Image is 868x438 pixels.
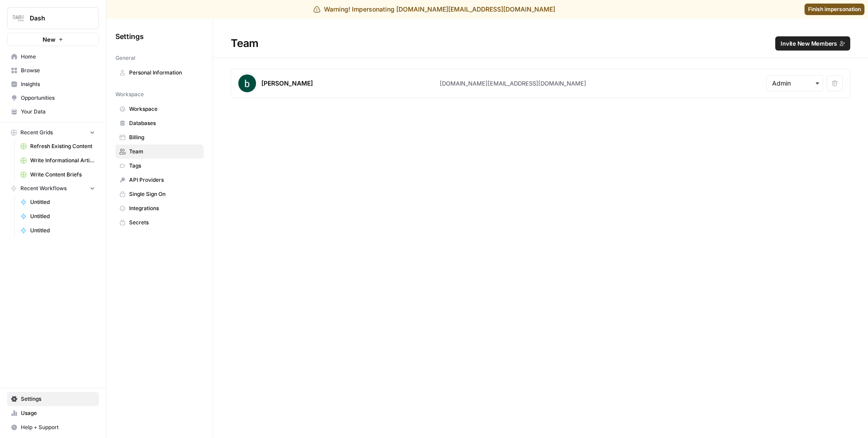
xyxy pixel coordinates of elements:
[7,406,99,420] a: Usage
[115,173,204,187] a: API Providers
[115,90,144,98] span: Workspace
[440,79,586,88] div: [DOMAIN_NAME][EMAIL_ADDRESS][DOMAIN_NAME]
[129,133,200,141] span: Billing
[21,53,95,61] span: Home
[30,212,95,220] span: Untitled
[30,142,95,150] span: Refresh Existing Content
[20,129,53,137] span: Recent Grids
[7,182,99,195] button: Recent Workflows
[21,108,95,116] span: Your Data
[129,204,200,212] span: Integrations
[261,79,313,88] div: [PERSON_NAME]
[115,187,204,201] a: Single Sign On
[21,94,95,102] span: Opportunities
[43,35,55,44] span: New
[129,219,200,227] span: Secrets
[129,105,200,113] span: Workspace
[775,36,850,51] button: Invite New Members
[115,31,144,42] span: Settings
[21,66,95,74] span: Browse
[115,116,204,130] a: Databases
[129,176,200,184] span: API Providers
[21,80,95,88] span: Insights
[7,7,99,29] button: Workspace: Dash
[16,223,99,238] a: Untitled
[30,156,95,164] span: Write Informational Article
[7,33,99,46] button: New
[115,159,204,173] a: Tags
[115,215,204,230] a: Secrets
[781,39,837,48] span: Invite New Members
[808,5,861,13] span: Finish impersonation
[7,50,99,64] a: Home
[16,168,99,182] a: Write Content Briefs
[30,198,95,206] span: Untitled
[7,105,99,119] a: Your Data
[115,102,204,116] a: Workspace
[30,171,95,179] span: Write Content Briefs
[115,54,135,62] span: General
[115,130,204,145] a: Billing
[16,195,99,209] a: Untitled
[30,227,95,235] span: Untitled
[21,423,95,431] span: Help + Support
[313,5,555,14] div: Warning! Impersonating [DOMAIN_NAME][EMAIL_ADDRESS][DOMAIN_NAME]
[129,119,200,127] span: Databases
[7,420,99,434] button: Help + Support
[129,190,200,198] span: Single Sign On
[238,74,256,92] img: avatar
[129,162,200,170] span: Tags
[21,409,95,417] span: Usage
[7,91,99,105] a: Opportunities
[213,36,868,51] div: Team
[115,201,204,215] a: Integrations
[7,63,99,78] a: Browse
[129,148,200,156] span: Team
[21,395,95,403] span: Settings
[30,14,83,23] span: Dash
[16,139,99,153] a: Refresh Existing Content
[7,126,99,139] button: Recent Grids
[20,184,67,192] span: Recent Workflows
[10,10,26,26] img: Dash Logo
[115,66,204,80] a: Personal Information
[805,4,864,15] a: Finish impersonation
[16,153,99,168] a: Write Informational Article
[7,392,99,406] a: Settings
[772,79,817,88] input: Admin
[129,69,200,77] span: Personal Information
[16,209,99,223] a: Untitled
[7,77,99,91] a: Insights
[115,145,204,159] a: Team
